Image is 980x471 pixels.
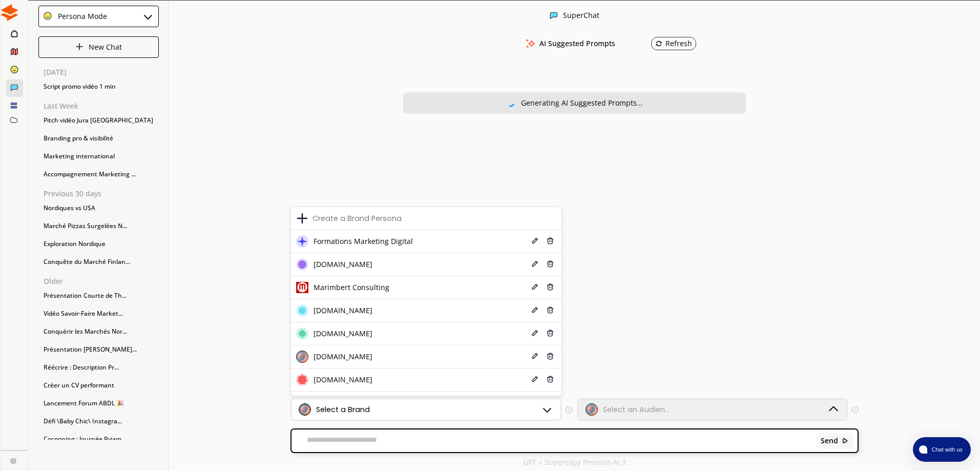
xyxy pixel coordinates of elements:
[655,40,662,47] img: Refresh
[547,237,554,244] img: Delete Icon
[27,27,76,35] div: Domaine: [URL]
[38,79,159,94] div: Script promo vidéo 1 min
[314,306,372,315] span: [DOMAIN_NAME]
[523,458,626,466] p: GPT + Supercopy Persona-AI 3
[38,236,159,252] div: Exploration Nordique
[296,281,308,294] img: Brand Icon
[545,282,556,294] button: Delete Icon
[38,149,159,164] div: Marketing international
[530,328,540,340] button: Edit Icon
[586,403,598,416] img: Audience Icon
[38,200,159,216] div: Nordiques vs USA
[545,305,556,317] button: Delete Icon
[852,406,859,413] img: Tooltip Icon
[524,39,537,48] img: AI Suggested Prompts
[545,328,556,340] button: Delete Icon
[299,403,311,416] img: Brand Icon
[38,342,159,357] div: Présentation [PERSON_NAME]...
[531,353,538,360] img: Edit Icon
[547,260,554,268] img: Delete Icon
[547,330,554,337] img: Delete Icon
[314,353,372,361] span: [DOMAIN_NAME]
[316,405,370,414] div: Select a Brand
[296,374,308,386] img: Brand Icon
[10,458,16,464] img: Close
[821,437,838,445] b: Send
[29,16,50,25] div: v 4.0.25
[44,277,159,285] p: Older
[530,351,540,363] button: Edit Icon
[44,68,159,76] p: [DATE]
[547,283,554,291] img: Delete Icon
[116,59,124,68] img: tab_keywords_by_traffic_grey.svg
[655,39,692,48] div: Refresh
[296,304,308,317] img: Brand Icon
[43,11,52,21] img: Close
[541,403,553,416] img: Dropdown Icon
[16,27,25,35] img: website_grey.svg
[314,260,372,269] span: [DOMAIN_NAME]
[545,374,556,386] button: Delete Icon
[296,258,308,271] img: Brand Icon
[1,450,27,468] a: Close
[44,102,159,110] p: Last Week
[521,99,643,107] div: Generating AI Suggested Prompts...
[296,212,308,224] img: Create Icon
[530,305,540,317] button: Edit Icon
[566,406,572,413] img: Tooltip Icon
[314,283,389,292] span: Marimbert Consulting
[545,259,556,271] button: Delete Icon
[54,12,107,21] div: Persona Mode
[1,4,18,21] img: Close
[531,376,538,383] img: Edit Icon
[545,351,556,363] button: Delete Icon
[530,282,540,294] button: Edit Icon
[539,36,615,51] h3: AI Suggested Prompts
[38,378,159,393] div: Créer un CV performant
[531,260,538,268] img: Edit Icon
[38,254,159,270] div: Conquête du Marché Finlan...
[913,437,971,462] button: atlas-launcher
[314,237,413,245] span: Formations Marketing Digital
[550,11,558,19] img: Close
[128,60,157,67] div: Mots-clés
[563,11,599,21] div: SuperChat
[16,16,25,25] img: logo_orange.svg
[53,60,79,67] div: Domaine
[530,259,540,271] button: Edit Icon
[38,306,159,321] div: Vidéo Savoir-Faire Market...
[38,432,159,447] div: Cocooning : Journée Pyjam...
[545,236,556,248] button: Delete Icon
[38,324,159,339] div: Conquérir les Marchés Nor...
[75,43,84,51] img: Close
[89,43,122,51] p: New Chat
[38,360,159,375] div: Réécrire : Description Pr...
[547,376,554,383] img: Delete Icon
[530,236,540,248] button: Edit Icon
[506,98,515,107] img: Close
[142,10,154,23] img: Close
[531,283,538,291] img: Edit Icon
[38,113,159,128] div: Pitch vidéo Jura [GEOGRAPHIC_DATA]
[38,414,159,429] div: Défi \Baby Chic\ Instagra...
[827,403,840,416] img: Dropdown Icon
[38,167,159,182] div: Accompagnement Marketing ...
[531,306,538,314] img: Edit Icon
[44,190,159,198] p: Previous 30 days
[530,374,540,386] button: Edit Icon
[38,288,159,303] div: Présentation Courte de Th...
[547,306,554,314] img: Delete Icon
[927,445,965,454] span: Chat with us
[296,235,308,248] img: Brand Icon
[314,330,372,338] span: [DOMAIN_NAME]
[312,214,402,222] div: Create a Brand Persona
[842,437,849,444] img: Close
[296,351,308,363] img: Brand Icon
[296,327,308,340] img: Brand Icon
[531,330,538,337] img: Edit Icon
[38,396,159,411] div: Lancement Forum ABDL 🎉
[38,218,159,234] div: Marché Pizzas Surgelées N...
[38,131,159,146] div: Branding pro & visibilité
[41,59,50,68] img: tab_domain_overview_orange.svg
[603,405,670,414] div: Select an Audien...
